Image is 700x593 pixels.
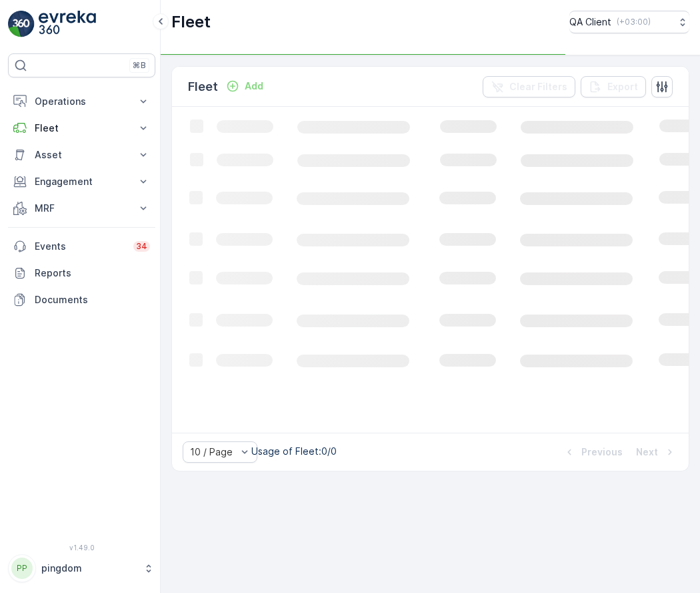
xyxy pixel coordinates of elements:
[8,88,155,115] button: Operations
[561,444,624,460] button: Previous
[41,562,137,575] p: pingdom
[8,286,155,313] a: Documents
[8,233,155,260] a: Events34
[8,115,155,142] button: Fleet
[188,77,218,96] p: Fleet
[35,175,129,188] p: Engagement
[35,148,129,162] p: Asset
[171,11,211,33] p: Fleet
[251,445,337,458] p: Usage of Fleet : 0/0
[8,260,155,286] a: Reports
[569,15,611,29] p: QA Client
[617,17,651,27] p: ( +03:00 )
[581,76,646,97] button: Export
[35,95,129,108] p: Operations
[35,266,150,280] p: Reports
[8,168,155,195] button: Engagement
[483,76,575,97] button: Clear Filters
[11,558,33,579] div: PP
[245,79,263,93] p: Add
[8,11,35,37] img: logo
[136,241,147,252] p: 34
[221,78,269,94] button: Add
[636,445,658,459] p: Next
[8,195,155,222] button: MRF
[35,293,150,307] p: Documents
[635,444,678,460] button: Next
[35,202,129,215] p: MRF
[607,80,638,93] p: Export
[569,11,689,33] button: QA Client(+03:00)
[581,445,623,459] p: Previous
[8,142,155,168] button: Asset
[133,60,146,71] p: ⌘B
[8,544,155,552] span: v 1.49.0
[509,80,567,93] p: Clear Filters
[35,240,125,253] p: Events
[8,554,155,582] button: PPpingdom
[35,122,129,135] p: Fleet
[39,11,96,37] img: logo_light-DOdMpM7g.png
